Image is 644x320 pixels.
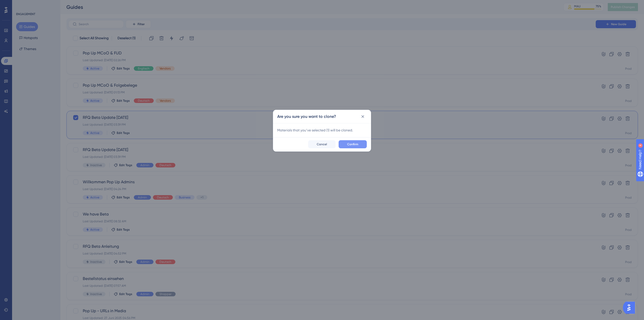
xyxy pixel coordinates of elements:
[623,300,638,315] iframe: UserGuiding AI Assistant Launcher
[317,142,327,146] span: Cancel
[12,1,31,7] span: Need Help?
[277,114,336,120] h2: Are you sure you want to clone?
[277,127,367,133] span: Materials that you’ve selected ( 1 ) will be cloned.
[35,3,36,7] div: 4
[347,142,358,146] span: Confirm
